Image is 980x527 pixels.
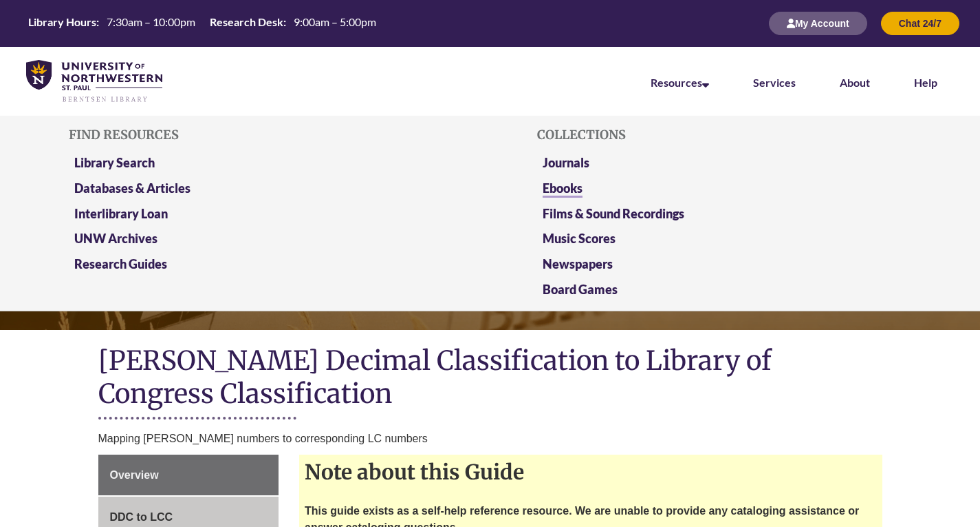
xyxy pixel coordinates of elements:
[769,12,867,35] button: My Account
[107,15,195,28] span: 7:30am – 10:00pm
[69,128,443,142] h5: Find Resources
[543,180,582,198] a: Ebooks
[543,256,613,271] a: Newspapers
[299,455,882,489] h2: Note about this Guide
[98,344,882,413] h1: [PERSON_NAME] Decimal Classification to Library of Congress Classification
[110,469,159,481] span: Overview
[110,511,173,523] span: DDC to LCC
[294,15,376,28] span: 9:00am – 5:00pm
[769,17,867,29] a: My Account
[537,128,911,142] h5: Collections
[651,76,709,89] a: Resources
[23,14,101,30] th: Library Hours:
[543,282,618,297] a: Board Games
[543,231,616,246] a: Music Scores
[204,14,288,30] th: Research Desk:
[840,76,870,89] a: About
[23,14,382,32] table: Hours Today
[98,455,279,496] a: Overview
[26,60,162,103] img: UNWSP Library Logo
[881,17,959,29] a: Chat 24/7
[753,76,796,89] a: Services
[543,206,684,221] a: Films & Sound Recordings
[23,14,382,33] a: Hours Today
[98,433,428,444] span: Mapping [PERSON_NAME] numbers to corresponding LC numbers
[74,180,190,196] a: Databases & Articles
[881,12,959,35] button: Chat 24/7
[74,231,157,246] a: UNW Archives
[914,76,937,89] a: Help
[74,206,168,221] a: Interlibrary Loan
[543,155,589,170] a: Journals
[74,155,155,170] a: Library Search
[74,256,167,271] a: Research Guides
